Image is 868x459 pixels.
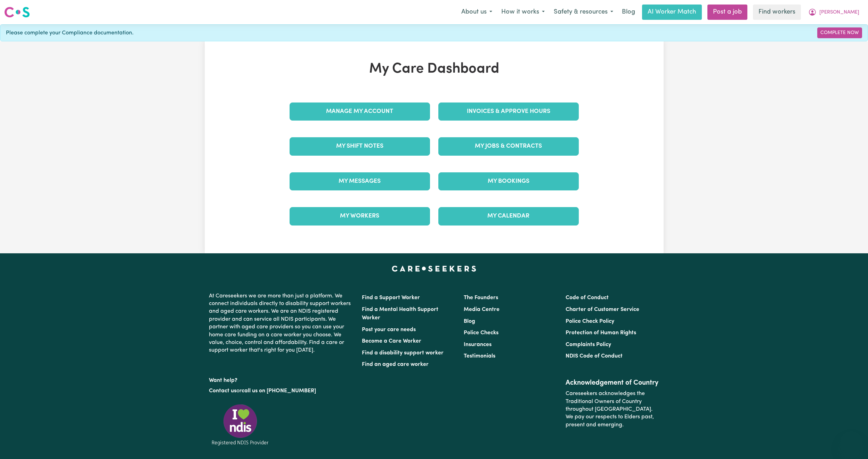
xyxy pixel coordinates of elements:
[392,266,476,271] a: Careseekers home page
[438,137,579,155] a: My Jobs & Contracts
[362,350,444,356] a: Find a disability support worker
[4,6,30,18] img: Careseekers logo
[438,103,579,121] a: Invoices & Approve Hours
[464,353,495,359] a: Testimonials
[817,27,862,38] a: Complete Now
[4,4,30,20] a: Careseekers logo
[566,387,659,432] p: Careseekers acknowledges the Traditional Owners of Country throughout [GEOGRAPHIC_DATA]. We pay o...
[209,289,354,357] p: At Careseekers we are more than just a platform. We connect individuals directly to disability su...
[362,338,421,344] a: Become a Care Worker
[290,172,430,190] a: My Messages
[290,137,430,155] a: My Shift Notes
[438,207,579,225] a: My Calendar
[566,342,611,347] a: Complaints Policy
[290,103,430,121] a: Manage My Account
[566,319,614,324] a: Police Check Policy
[497,5,549,19] button: How it works
[707,5,747,20] a: Post a job
[209,403,271,446] img: Registered NDIS provider
[549,5,618,19] button: Safety & resources
[209,374,354,384] p: Want help?
[566,295,609,301] a: Code of Conduct
[618,5,639,20] a: Blog
[464,342,492,347] a: Insurances
[753,5,801,20] a: Find workers
[840,431,862,453] iframe: Button to launch messaging window, conversation in progress
[464,330,498,336] a: Police Checks
[209,384,354,397] p: or
[566,379,659,387] h2: Acknowledgement of Country
[290,207,430,225] a: My Workers
[457,5,497,19] button: About us
[362,327,416,333] a: Post your care needs
[804,5,864,19] button: My Account
[242,388,316,394] a: call us on [PHONE_NUMBER]
[642,5,702,20] a: AI Worker Match
[209,388,236,394] a: Contact us
[362,362,429,367] a: Find an aged care worker
[438,172,579,190] a: My Bookings
[6,29,133,37] span: Please complete your Compliance documentation.
[819,9,859,16] span: [PERSON_NAME]
[566,330,636,336] a: Protection of Human Rights
[362,307,438,321] a: Find a Mental Health Support Worker
[464,307,500,312] a: Media Centre
[362,295,420,301] a: Find a Support Worker
[464,295,498,301] a: The Founders
[566,353,623,359] a: NDIS Code of Conduct
[285,61,583,77] h1: My Care Dashboard
[464,319,475,324] a: Blog
[566,307,639,312] a: Charter of Customer Service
